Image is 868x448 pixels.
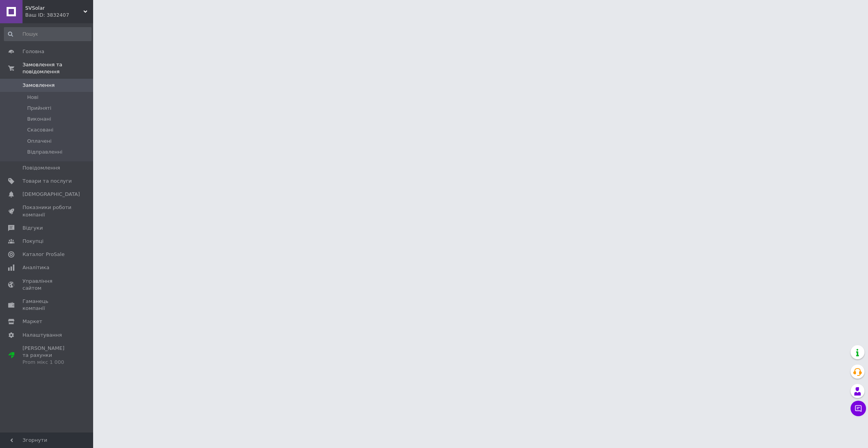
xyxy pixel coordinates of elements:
span: Товари та послуги [23,178,72,185]
span: [DEMOGRAPHIC_DATA] [23,191,80,198]
span: Показники роботи компанії [23,204,72,218]
span: [PERSON_NAME] та рахунки [23,345,72,366]
div: Ваш ID: 3832407 [25,12,93,19]
span: Налаштування [23,332,62,339]
span: Покупці [23,238,43,245]
span: Відгуки [23,225,43,232]
span: Замовлення та повідомлення [23,61,93,75]
span: Гаманець компанії [23,298,72,312]
span: Маркет [23,318,42,325]
div: Prom мікс 1 000 [23,359,72,366]
span: Прийняті [27,105,51,112]
input: Пошук [4,27,92,41]
span: Виконані [27,116,51,123]
span: Головна [23,48,44,55]
span: Управління сайтом [23,278,72,292]
span: Нові [27,94,38,101]
span: Відправленні [27,149,62,156]
button: Чат з покупцем [851,401,866,416]
span: Замовлення [23,82,55,89]
span: Повідомлення [23,164,60,171]
span: SVSolar [25,5,83,12]
span: Аналітика [23,264,49,271]
span: Оплачені [27,138,52,145]
span: Каталог ProSale [23,251,64,258]
span: Скасовані [27,126,54,133]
